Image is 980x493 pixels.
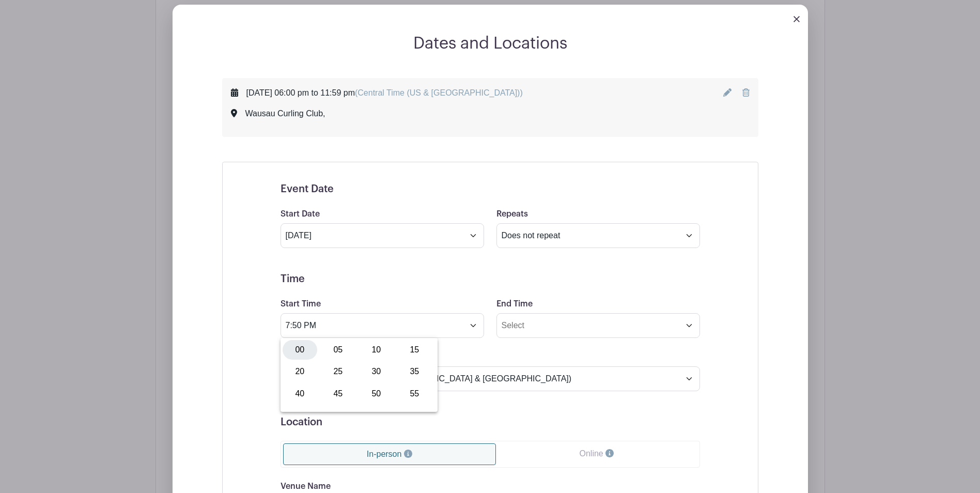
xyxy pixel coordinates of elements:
[397,362,432,381] div: 35
[283,362,317,381] div: 20
[281,209,320,219] label: Start Date
[281,183,700,195] h5: Event Date
[281,273,700,285] h5: Time
[321,340,355,360] div: 05
[359,340,394,360] div: 10
[321,384,355,404] div: 45
[355,88,523,97] span: (Central Time (US & [GEOGRAPHIC_DATA]))
[283,384,317,404] div: 40
[794,16,800,22] img: close_button-5f87c8562297e5c2d7936805f587ecaba9071eb48480494691a3f1689db116b3.svg
[496,443,697,464] a: Online
[281,416,700,428] h5: Location
[281,223,484,248] input: Select
[245,107,325,120] div: Wausau Curling Club,
[397,384,432,404] div: 55
[321,362,355,381] div: 25
[281,482,331,491] label: Venue Name
[496,299,533,309] label: End Time
[496,209,528,219] label: Repeats
[283,340,317,360] div: 00
[496,313,700,338] input: Select
[173,34,808,53] h2: Dates and Locations
[359,384,394,404] div: 50
[397,340,432,360] div: 15
[359,362,394,381] div: 30
[283,443,496,465] a: In-person
[246,87,523,99] div: [DATE] 06:00 pm to 11:59 pm
[281,299,321,309] label: Start Time
[281,313,484,338] input: Select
